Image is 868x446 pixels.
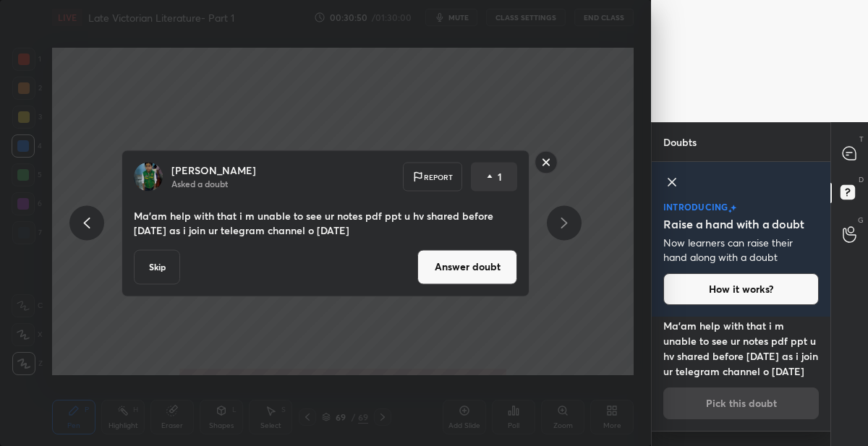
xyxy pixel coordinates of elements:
p: 1 [498,169,502,184]
p: T [859,134,864,145]
img: large-star.026637fe.svg [731,205,736,211]
p: introducing [663,202,728,211]
img: 3 [134,162,163,191]
img: small-star.76a44327.svg [728,209,732,213]
p: G [858,215,864,226]
p: Ma'am help with that i m unable to see ur notes pdf ppt u hv shared before [DATE] as i join ur te... [134,208,517,237]
h5: Raise a hand with a doubt [663,215,804,233]
button: Answer doubt [417,249,517,284]
p: D [859,174,864,185]
p: [PERSON_NAME] [171,164,256,176]
button: Skip [134,249,180,284]
button: How it works? [663,273,819,305]
div: Report [403,162,462,191]
h4: Ma'am help with that i m unable to see ur notes pdf ppt u hv shared before [DATE] as i join ur te... [663,318,819,379]
p: Now learners can raise their hand along with a doubt [663,236,819,265]
p: Asked a doubt [171,177,228,189]
p: Doubts [652,123,708,161]
div: grid [652,317,830,446]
